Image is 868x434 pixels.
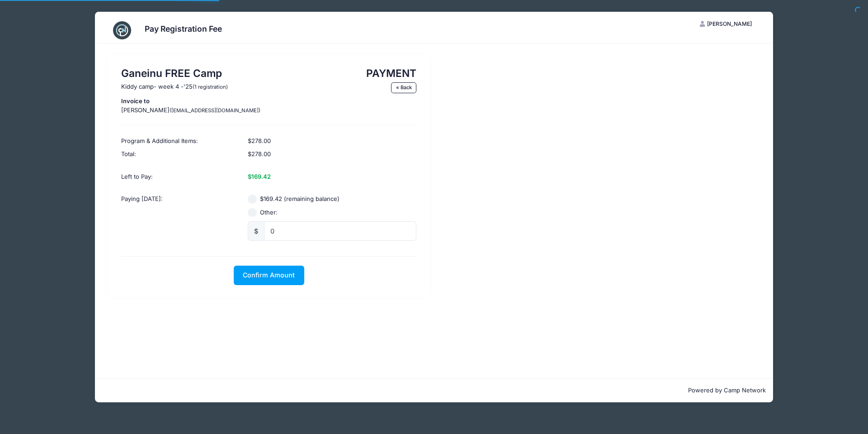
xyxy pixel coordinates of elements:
[145,24,222,33] h3: Pay Registration Fee
[260,195,340,204] label: $169.42 (remaining balance)
[121,82,315,91] p: Kiddy camp- week 4 -'25
[234,266,304,285] button: Confirm Amount
[193,84,228,90] small: (1 registration)
[248,221,264,241] div: $
[692,16,760,32] button: [PERSON_NAME]
[117,188,244,247] div: Paying [DATE]:
[244,148,421,166] div: $278.00
[260,208,278,217] label: Other:
[170,107,260,114] small: ([EMAIL_ADDRESS][DOMAIN_NAME])
[244,130,421,148] div: $278.00
[117,130,244,148] div: Program & Additional Items:
[121,97,150,105] strong: Invoice to
[117,148,244,166] div: Total:
[102,386,766,395] p: Powered by Camp Network
[121,67,222,79] b: Ganeinu FREE Camp
[248,173,271,180] strong: $169.42
[707,20,752,27] span: [PERSON_NAME]
[243,271,295,279] span: Confirm Amount
[113,21,131,39] img: CampNetwork
[117,166,244,188] div: Left to Pay:
[391,82,416,93] a: « Back
[324,67,416,79] h1: PAYMENT
[121,97,315,114] p: [PERSON_NAME]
